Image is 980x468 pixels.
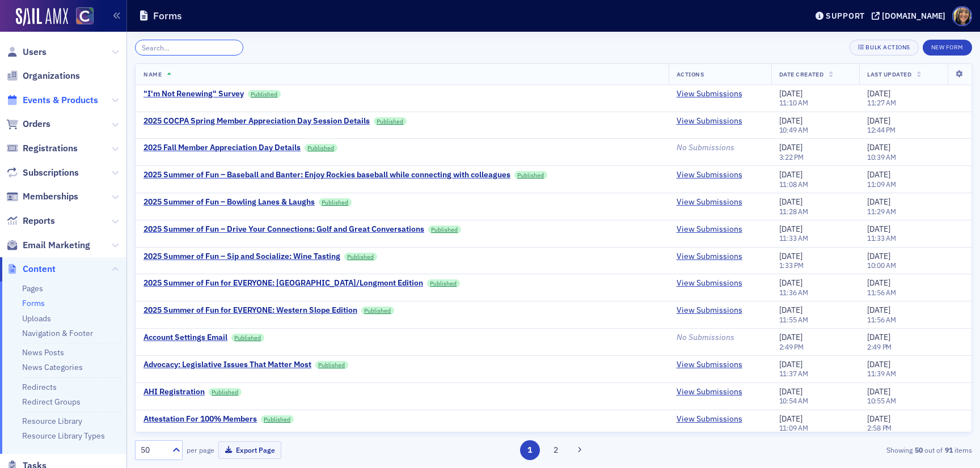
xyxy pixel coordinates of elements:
[867,152,896,161] time: 10:39 AM
[677,170,742,180] a: View Submissions
[6,94,98,107] a: Events & Products
[143,89,244,99] a: "I'm Not Renewing" Survey
[882,11,945,21] div: [DOMAIN_NAME]
[16,8,68,26] img: SailAMX
[546,440,565,460] button: 2
[677,70,704,78] span: Actions
[779,98,808,107] time: 11:10 AM
[143,252,340,262] a: 2025 Summer of Fun – Sip and Socialize: Wine Tasting
[6,142,78,155] a: Registrations
[209,388,242,396] a: Published
[143,143,301,153] a: 2025 Fall Member Appreciation Day Details
[779,278,802,288] span: [DATE]
[701,445,972,455] div: Showing out of items
[779,342,804,351] time: 2:49 PM
[305,144,337,152] a: Published
[867,288,896,297] time: 11:56 AM
[779,386,802,397] span: [DATE]
[677,414,742,424] a: View Submissions
[143,116,370,126] a: 2025 COCPA Spring Member Appreciation Day Session Details
[779,180,808,189] time: 11:08 AM
[143,170,510,180] a: 2025 Summer of Fun – Baseball and Banter: Enjoy Rockies baseball while connecting with colleagues
[677,143,763,153] div: No Submissions
[143,387,205,397] a: AHI Registration
[374,117,407,125] a: Published
[779,414,802,424] span: [DATE]
[520,440,540,460] button: 1
[867,342,892,351] time: 2:49 PM
[867,261,896,270] time: 10:00 AM
[427,279,460,287] a: Published
[867,88,890,99] span: [DATE]
[867,142,890,152] span: [DATE]
[872,12,949,20] button: [DOMAIN_NAME]
[677,116,742,126] a: View Submissions
[867,197,890,207] span: [DATE]
[779,261,804,270] time: 1:33 PM
[779,207,808,216] time: 11:28 AM
[22,328,93,338] a: Navigation & Footer
[867,169,890,180] span: [DATE]
[779,142,802,152] span: [DATE]
[135,40,243,56] input: Search…
[261,415,294,423] a: Published
[923,40,972,56] button: New Form
[344,253,377,261] a: Published
[867,332,890,342] span: [DATE]
[779,88,802,99] span: [DATE]
[677,197,742,207] a: View Submissions
[6,263,56,275] a: Content
[779,169,802,180] span: [DATE]
[143,305,357,316] div: 2025 Summer of Fun for EVERYONE: Western Slope Edition
[6,215,55,227] a: Reports
[6,190,78,203] a: Memberships
[23,118,50,130] span: Orders
[779,305,802,315] span: [DATE]
[6,70,80,82] a: Organizations
[22,382,57,392] a: Redirects
[319,198,352,206] a: Published
[153,9,182,23] h1: Forms
[677,360,742,370] a: View Submissions
[248,90,281,98] a: Published
[952,6,972,26] span: Profile
[23,46,47,58] span: Users
[867,359,890,369] span: [DATE]
[22,283,43,293] a: Pages
[143,360,311,370] a: Advocacy: Legislative Issues That Matter Most
[779,116,802,126] span: [DATE]
[779,359,802,369] span: [DATE]
[779,396,808,405] time: 10:54 AM
[22,313,51,324] a: Uploads
[923,41,972,52] a: New Form
[867,315,896,324] time: 11:56 AM
[6,167,79,179] a: Subscriptions
[779,423,808,432] time: 11:09 AM
[943,445,954,455] strong: 91
[867,278,890,288] span: [DATE]
[677,224,742,235] a: View Submissions
[779,332,802,342] span: [DATE]
[867,180,896,189] time: 11:09 AM
[361,307,394,314] a: Published
[143,224,424,235] a: 2025 Summer of Fun – Drive Your Connections: Golf and Great Conversations
[76,7,94,25] img: SailAMX
[141,444,166,456] div: 50
[867,386,890,397] span: [DATE]
[6,118,50,130] a: Orders
[779,125,808,134] time: 10:49 AM
[143,278,423,288] a: 2025 Summer of Fun for EVERYONE: [GEOGRAPHIC_DATA]/Longmont Edition
[514,171,547,179] a: Published
[22,416,82,426] a: Resource Library
[23,70,80,82] span: Organizations
[677,387,742,397] a: View Submissions
[143,197,315,207] a: 2025 Summer of Fun – Bowling Lanes & Laughs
